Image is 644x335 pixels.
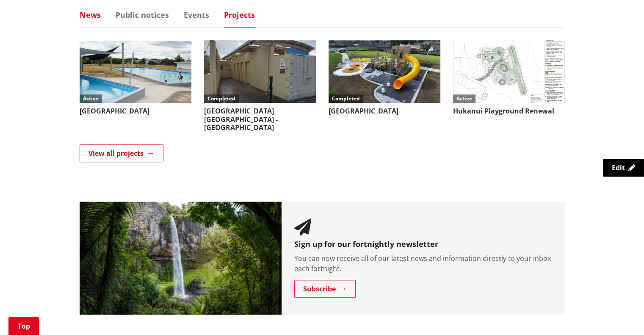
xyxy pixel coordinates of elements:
[603,159,644,177] a: Edit
[80,94,102,103] div: Active
[80,11,101,19] a: News
[329,94,363,103] div: Completed
[453,40,565,103] img: PR-21107 Hukanui Playground 3.jpg
[329,40,440,116] a: Completed [GEOGRAPHIC_DATA]
[8,317,39,335] a: Top
[294,253,552,274] p: You can now receive all of our latest news and information directly to your inbox each fortnight.
[329,107,440,115] h3: [GEOGRAPHIC_DATA]
[80,40,191,103] img: PR-1628 Tuakau Aquatic Centre Entranceway
[204,40,316,103] img: Sunset Beach 3
[453,107,565,115] h3: Hukanui Playground Renewal
[605,299,636,330] iframe: Messenger Launcher
[80,107,191,115] h3: [GEOGRAPHIC_DATA]
[80,40,191,116] a: Active [GEOGRAPHIC_DATA]
[184,11,209,19] a: Events
[80,202,282,315] img: Newsletter banner
[224,11,255,19] a: Projects
[294,280,356,298] a: Subscribe
[204,94,239,103] div: Completed
[453,40,565,116] a: Active Hukanui Playground Renewal
[612,163,625,172] span: Edit
[329,40,440,103] img: Buckland Road Playground Sept 2024 2
[204,107,316,132] h3: [GEOGRAPHIC_DATA] [GEOGRAPHIC_DATA] - [GEOGRAPHIC_DATA]
[453,94,475,103] div: Active
[116,11,169,19] a: Public notices
[80,144,163,162] a: View all projects
[204,40,316,132] a: Completed [GEOGRAPHIC_DATA] [GEOGRAPHIC_DATA] - [GEOGRAPHIC_DATA]
[294,240,552,249] h3: Sign up for our fortnightly newsletter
